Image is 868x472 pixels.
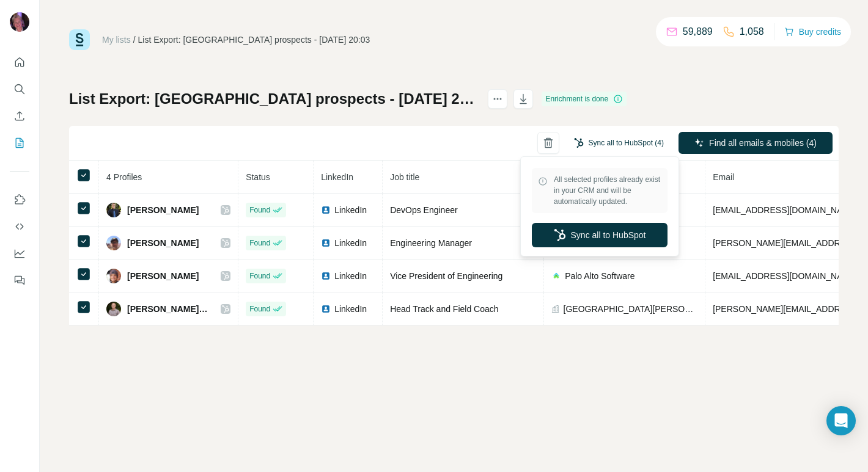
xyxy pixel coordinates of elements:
span: LinkedIn [334,303,367,315]
img: LinkedIn logo [321,238,331,248]
span: [PERSON_NAME], MBA [127,303,208,315]
span: Palo Alto Software [565,270,634,282]
img: LinkedIn logo [321,271,331,281]
li: / [133,34,136,46]
img: Avatar [106,203,121,217]
span: All selected profiles already exist in your CRM and will be automatically updated. [554,174,661,207]
span: LinkedIn [334,270,367,282]
img: Avatar [106,302,121,316]
img: Avatar [10,12,29,32]
a: My lists [102,35,131,45]
span: DevOps Engineer [390,205,458,215]
button: Enrich CSV [10,105,29,127]
button: Quick start [10,51,29,73]
div: Open Intercom Messenger [826,406,856,435]
img: Surfe Logo [69,29,90,50]
img: Avatar [106,269,121,283]
button: Search [10,78,29,100]
h1: List Export: [GEOGRAPHIC_DATA] prospects - [DATE] 20:03 [69,89,477,109]
span: Status [246,172,270,182]
img: company-logo [551,271,561,281]
button: Dashboard [10,242,29,264]
p: 59,889 [683,24,713,39]
span: [PERSON_NAME] [127,237,199,249]
img: LinkedIn logo [321,205,331,215]
button: Sync all to HubSpot (4) [565,134,672,152]
span: LinkedIn [321,172,353,182]
span: Job title [390,172,419,182]
span: [PERSON_NAME] [127,270,199,282]
button: Use Surfe API [10,216,29,238]
span: [GEOGRAPHIC_DATA][PERSON_NAME] [564,303,698,315]
button: Sync all to HubSpot [532,223,668,247]
span: Email [713,172,734,182]
button: Use Surfe on LinkedIn [10,189,29,211]
button: Buy credits [784,23,841,40]
span: Engineering Manager [390,238,472,248]
span: Found [249,205,270,216]
span: [EMAIL_ADDRESS][DOMAIN_NAME] [713,205,858,215]
button: My lists [10,132,29,154]
p: 1,058 [740,24,764,39]
div: List Export: [GEOGRAPHIC_DATA] prospects - [DATE] 20:03 [138,34,370,46]
span: LinkedIn [334,204,367,216]
button: Find all emails & mobiles (4) [679,132,833,154]
span: 4 Profiles [106,172,142,182]
span: Head Track and Field Coach [390,304,498,314]
span: [PERSON_NAME] [127,204,199,216]
div: Enrichment is done [542,92,627,106]
span: Found [249,270,270,281]
button: Feedback [10,269,29,291]
span: Vice President of Engineering [390,271,502,281]
span: Found [249,303,270,314]
button: actions [488,89,507,109]
span: [EMAIL_ADDRESS][DOMAIN_NAME] [713,271,858,281]
span: Found [249,238,270,249]
img: Avatar [106,236,121,250]
img: LinkedIn logo [321,304,331,314]
span: Find all emails & mobiles (4) [709,137,817,149]
span: LinkedIn [334,237,367,249]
